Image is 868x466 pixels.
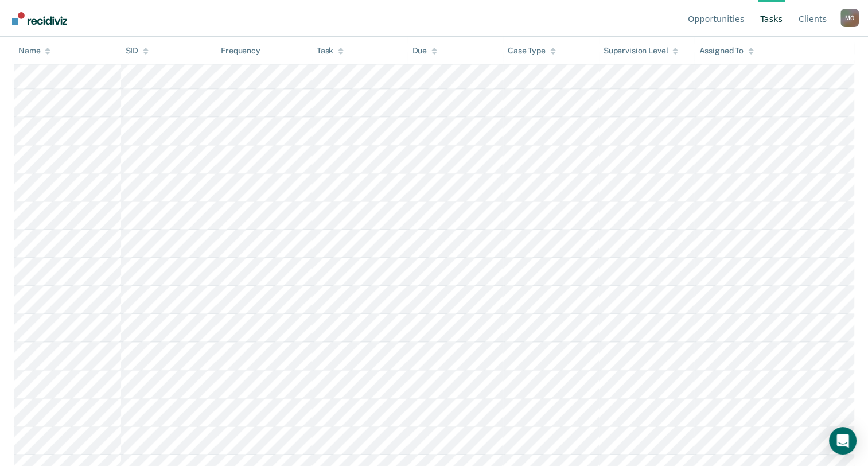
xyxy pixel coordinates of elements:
[317,46,344,56] div: Task
[840,9,859,27] div: M O
[829,427,857,455] div: Open Intercom Messenger
[18,46,50,56] div: Name
[12,12,67,25] img: Recidiviz
[840,9,859,27] button: Profile dropdown button
[412,46,437,56] div: Due
[604,46,679,56] div: Supervision Level
[126,46,149,56] div: SID
[508,46,556,56] div: Case Type
[221,46,260,56] div: Frequency
[699,46,753,56] div: Assigned To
